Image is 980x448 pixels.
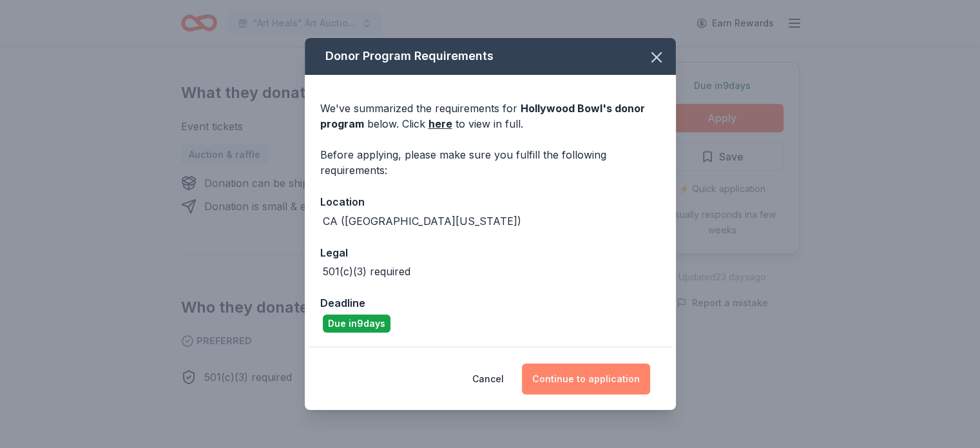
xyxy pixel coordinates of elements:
[320,101,660,131] div: We've summarized the requirements for below. Click to view in full.
[428,116,452,131] a: here
[320,244,660,261] div: Legal
[320,295,660,311] div: Deadline
[323,264,410,279] div: 501(c)(3) required
[472,364,504,394] button: Cancel
[323,315,390,333] div: Due in 9 days
[323,213,521,229] div: CA ([GEOGRAPHIC_DATA][US_STATE])
[305,38,676,75] div: Donor Program Requirements
[522,364,650,394] button: Continue to application
[320,147,660,178] div: Before applying, please make sure you fulfill the following requirements:
[320,193,660,210] div: Location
